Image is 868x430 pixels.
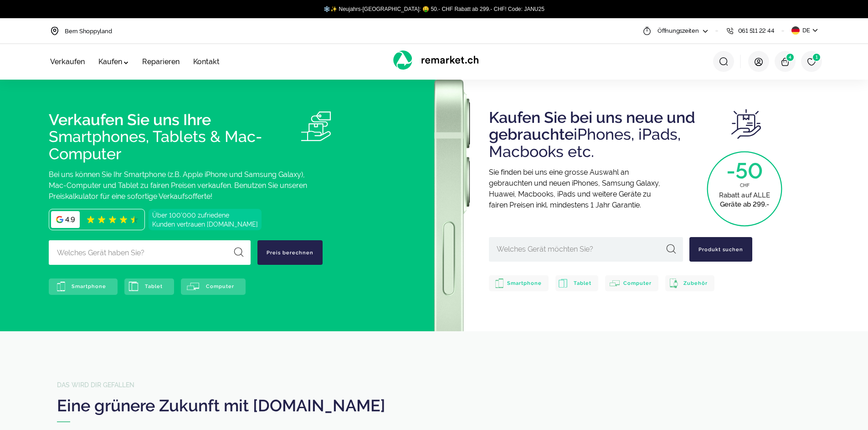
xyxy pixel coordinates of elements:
[642,26,652,35] img: Öffnungszeiten
[725,26,734,35] img: Telefon
[49,278,118,295] a: Smartphone
[489,167,812,218] p: Sie finden bei uns eine grosse Auswahl an gebrauchten und neuen iPhones, Samsung Galaxy, Huawei, ...
[657,27,699,35] span: Öffnungszeiten
[802,26,810,35] span: DE
[786,53,795,62] span: 4
[711,200,779,206] p: Geräte ab 299.-
[72,283,106,289] span: Smartphone
[57,396,811,415] div: Eine grünere Zukunft mit [DOMAIN_NAME]
[257,240,323,265] div: Preis berechnen
[142,57,180,66] a: Reparieren
[781,57,790,66] img: cart-icon
[738,27,775,35] span: 061 511 22 44
[489,237,683,262] input: Welches Gerät möchten Sie?
[731,109,761,139] img: Kaufen
[574,280,591,286] span: Tablet
[683,280,708,286] span: Zubehör
[57,381,811,389] div: Das wird dir gefallen
[754,57,763,66] img: user-icon
[781,56,790,66] a: cart-icon4
[489,275,549,292] a: Smartphone
[65,215,75,224] span: 4.9
[489,108,695,143] span: Kaufen Sie bei uns neue und gebrauchte
[181,278,246,295] a: Computer
[149,209,262,230] div: Über 100'000 zufriedene Kunden vertrauen [DOMAIN_NAME]
[489,102,732,160] h2: iPhones, iPads, Macbooks etc.
[791,26,800,35] img: de.svg
[711,191,779,197] p: Rabatt auf ALLE
[124,278,174,295] a: Tablet
[812,53,821,62] span: 1
[507,280,542,286] span: Smartphone
[623,280,652,286] span: Computer
[49,111,211,129] span: Verkaufen Sie uns Ihre
[555,275,598,292] a: Tablet
[98,57,128,66] a: Kaufen
[301,111,331,141] img: Online einfach Smartphone, Tablet, Computer verkaufen
[605,275,658,292] a: Computer
[50,26,59,35] img: Standort
[49,169,385,209] p: Bei uns können Sie Ihr Smartphone (z.B. Apple iPhone und Samsung Galaxy), Mac-Computer und Tablet...
[50,57,85,66] a: Verkaufen
[65,28,112,35] span: Bern Shoppyland
[665,275,714,292] a: Zubehör
[807,56,816,66] a: heart-icon1
[145,283,163,289] span: Tablet
[807,57,816,66] img: heart-icon
[193,57,220,66] a: Kontakt
[49,240,251,265] input: Welches Gerät haben Sie?
[689,237,752,262] div: Produkt suchen
[206,283,234,289] span: Computer
[49,111,301,162] h2: Smartphones, Tablets & Mac-Computer
[725,18,775,43] a: 061 511 22 44
[711,163,779,182] p: -50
